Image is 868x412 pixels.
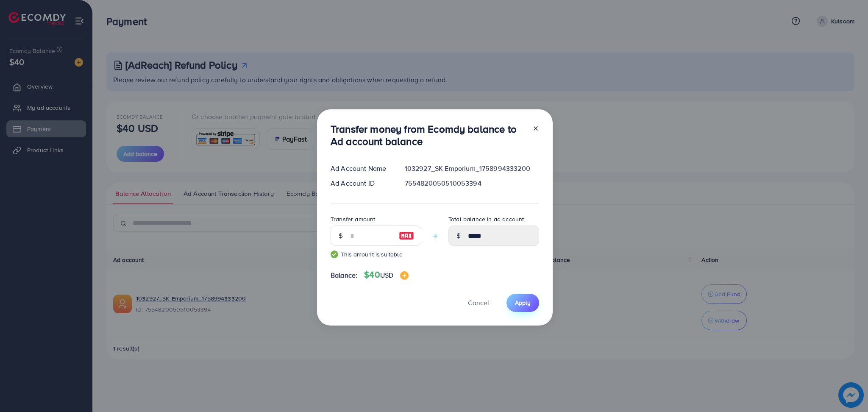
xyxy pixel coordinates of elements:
[398,178,546,188] div: 7554820050510053394
[380,270,393,280] span: USD
[331,251,338,258] img: guide
[457,294,500,312] button: Cancel
[331,270,357,280] span: Balance:
[364,270,409,280] h4: $40
[331,123,526,148] h3: Transfer money from Ecomdy balance to Ad account balance
[448,215,524,223] label: Total balance in ad account
[399,231,414,241] img: image
[331,215,375,223] label: Transfer amount
[398,164,546,173] div: 1032927_SK Emporium_1758994333200
[506,294,539,312] button: Apply
[324,178,398,188] div: Ad Account ID
[468,298,489,307] span: Cancel
[324,164,398,173] div: Ad Account Name
[515,298,531,307] span: Apply
[331,250,421,259] small: This amount is suitable
[400,271,409,280] img: image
